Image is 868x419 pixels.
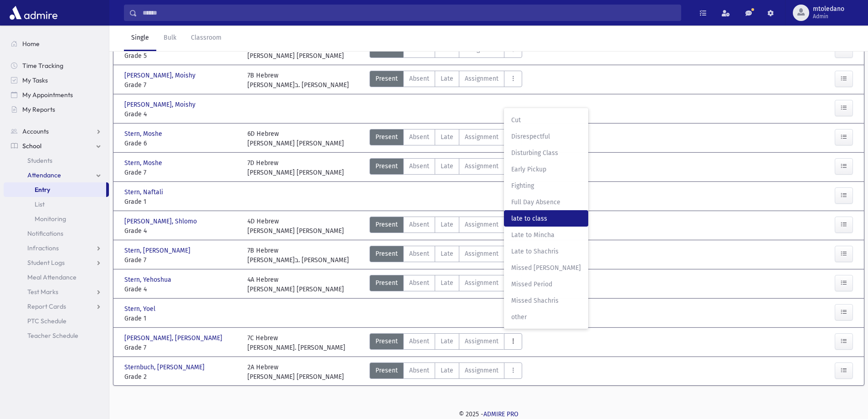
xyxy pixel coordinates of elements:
span: Stern, Yoel [124,304,157,314]
span: Full Day Absence [511,197,581,207]
span: Test Marks [27,288,58,296]
a: PTC Schedule [4,314,109,328]
span: Stern, Yehoshua [124,275,173,285]
div: 7B Hebrew [PERSON_NAME]ב. [PERSON_NAME] [247,246,349,265]
span: Grade 7 [124,343,238,352]
img: AdmirePro [7,4,60,22]
div: AttTypes [370,129,522,148]
span: Late [441,249,453,259]
span: Absent [409,249,429,259]
span: Assignment [465,220,498,229]
a: Attendance [4,168,109,182]
span: Notifications [27,229,63,238]
span: Missed [PERSON_NAME] [511,263,581,273]
span: My Reports [22,105,55,114]
a: Monitoring [4,212,109,226]
span: My Tasks [22,76,48,84]
span: Grade 7 [124,168,238,177]
a: My Reports [4,102,109,117]
span: Absent [409,336,429,346]
span: Late [441,336,453,346]
a: Entry [4,182,106,197]
a: Single [124,26,156,51]
span: PTC Schedule [27,317,67,325]
span: School [22,142,41,150]
span: Disturbing Class [511,148,581,158]
span: Cut [511,115,581,125]
span: Absent [409,132,429,142]
a: Time Tracking [4,58,109,73]
span: Grade 1 [124,197,238,207]
span: Grade 2 [124,372,238,382]
span: Late [441,132,453,142]
span: Stern, Moshe [124,129,164,139]
input: Search [137,5,681,21]
span: Attendance [27,171,61,179]
div: 4A Hebrew [PERSON_NAME] [PERSON_NAME] [247,275,344,294]
span: Fighting [511,181,581,191]
span: Grade 5 [124,51,238,61]
div: © 2025 - [124,409,853,419]
span: Grade 7 [124,80,238,90]
a: Bulk [156,26,184,51]
span: Time Tracking [22,62,63,70]
span: Student Logs [27,259,65,267]
span: Grade 1 [124,314,238,323]
span: Late [441,74,453,83]
div: AttTypes [370,333,522,352]
a: Home [4,36,109,51]
a: Teacher Schedule [4,328,109,343]
a: Test Marks [4,285,109,299]
span: Late [441,278,453,288]
span: Absent [409,74,429,83]
span: Grade 4 [124,226,238,236]
span: Late to Mincha [511,230,581,240]
span: Assignment [465,278,498,288]
span: Absent [409,278,429,288]
span: Assignment [465,132,498,142]
span: Admin [813,13,844,20]
div: 4D Hebrew [PERSON_NAME] [PERSON_NAME] [247,217,344,236]
span: Absent [409,220,429,229]
div: 2A Hebrew [PERSON_NAME] [PERSON_NAME] [247,362,344,382]
span: Monitoring [35,215,66,223]
span: [PERSON_NAME], [PERSON_NAME] [124,333,224,343]
span: Home [22,40,40,48]
a: Accounts [4,124,109,139]
span: My Appointments [22,91,73,99]
span: Present [375,161,398,171]
span: Teacher Schedule [27,331,78,340]
span: Assignment [465,336,498,346]
a: Students [4,153,109,168]
span: Stern, [PERSON_NAME] [124,246,192,255]
span: Grade 7 [124,255,238,265]
span: Infractions [27,244,59,252]
span: Present [375,220,398,229]
span: Students [27,156,52,165]
a: My Tasks [4,73,109,88]
span: Late to Shachris [511,247,581,256]
div: 7B Hebrew [PERSON_NAME]ב. [PERSON_NAME] [247,71,349,90]
span: Present [375,278,398,288]
span: Assignment [465,74,498,83]
span: Early Pickup [511,165,581,174]
span: Grade 6 [124,139,238,148]
span: Grade 4 [124,109,238,119]
span: [PERSON_NAME], Shlomo [124,217,199,226]
span: Report Cards [27,302,66,310]
span: Disrespectful [511,132,581,141]
span: Late [441,161,453,171]
span: List [35,200,45,208]
a: Infractions [4,241,109,255]
a: Meal Attendance [4,270,109,285]
span: Accounts [22,127,49,135]
div: 7D Hebrew [PERSON_NAME] [PERSON_NAME] [247,158,344,177]
span: Missed Shachris [511,296,581,305]
span: Assignment [465,249,498,259]
a: Classroom [184,26,229,51]
span: Assignment [465,366,498,375]
span: Assignment [465,161,498,171]
span: Present [375,249,398,259]
div: AttTypes [370,158,522,177]
a: List [4,197,109,212]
